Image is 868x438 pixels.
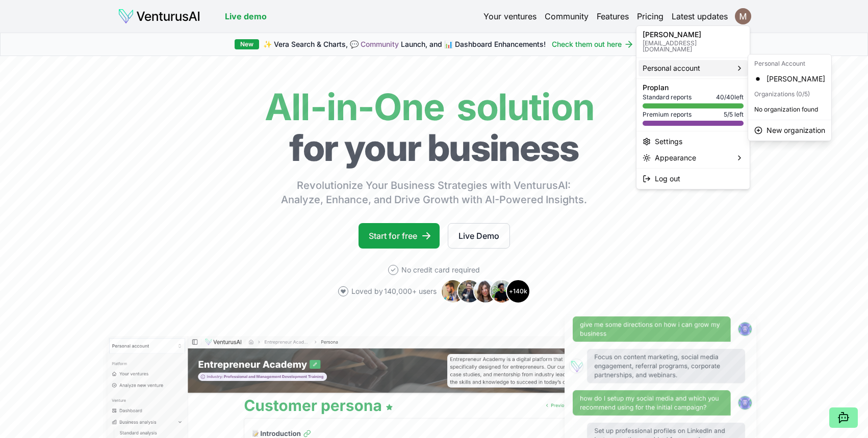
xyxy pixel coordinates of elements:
div: Personal Account [750,57,829,71]
span: Log out [655,174,680,184]
p: [EMAIL_ADDRESS][DOMAIN_NAME] [643,40,744,52]
p: No organization found [750,101,829,118]
div: Organizations (0/5) [750,87,829,101]
span: Appearance [655,153,696,163]
p: [PERSON_NAME] [643,31,744,38]
p: Pro plan [643,84,744,91]
div: [PERSON_NAME] [750,71,829,87]
span: Standard reports [643,93,692,101]
span: 40 / 40 left [716,93,744,101]
span: Personal account [643,63,700,73]
span: New organization [767,125,825,135]
span: Premium reports [643,111,692,119]
span: 5 / 5 left [724,111,744,119]
a: Settings [639,133,748,150]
